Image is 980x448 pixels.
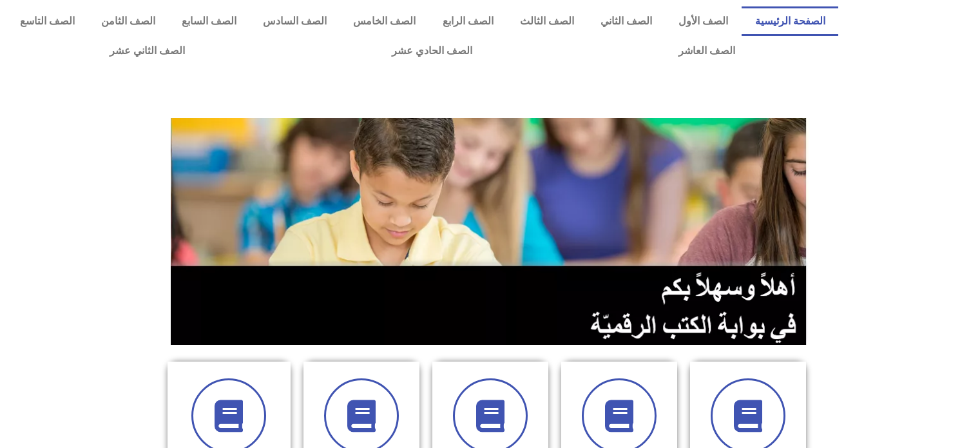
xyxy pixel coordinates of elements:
a: الصف الثامن [88,6,168,36]
a: الصف السابع [168,6,249,36]
a: الصف الرابع [429,6,506,36]
a: الصف السادس [250,6,340,36]
a: الصف الخامس [340,6,429,36]
a: الصف الثاني [587,6,665,36]
a: الصف الثالث [506,6,587,36]
a: الصف الثاني عشر [6,36,288,66]
a: الصف الأول [666,6,742,36]
a: الصفحة الرئيسية [742,6,838,36]
a: الصف التاسع [6,6,88,36]
a: الصف الحادي عشر [288,36,575,66]
a: الصف العاشر [575,36,838,66]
